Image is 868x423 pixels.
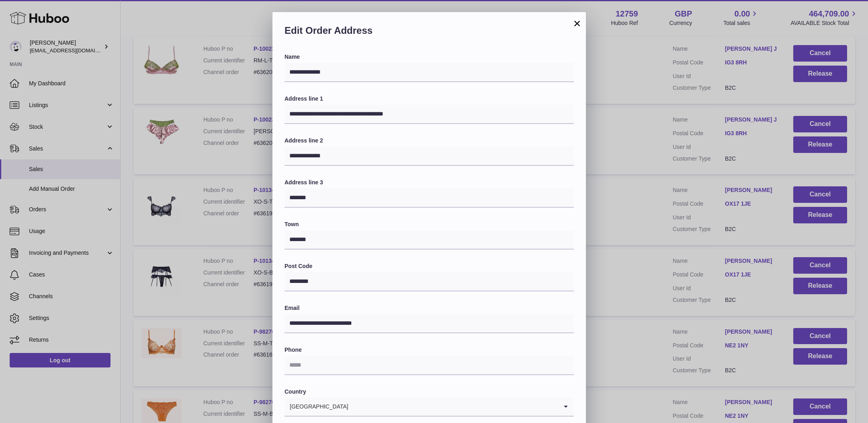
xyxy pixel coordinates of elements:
[285,397,349,416] span: [GEOGRAPHIC_DATA]
[285,346,574,354] label: Phone
[285,137,574,144] label: Address line 2
[285,397,574,417] div: Search for option
[349,397,558,416] input: Search for option
[285,388,574,396] label: Country
[285,95,574,103] label: Address line 1
[285,262,574,270] label: Post Code
[285,179,574,186] label: Address line 3
[572,19,582,28] button: ×
[285,304,574,312] label: Email
[285,53,574,61] label: Name
[285,221,574,228] label: Town
[285,24,574,41] h2: Edit Order Address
